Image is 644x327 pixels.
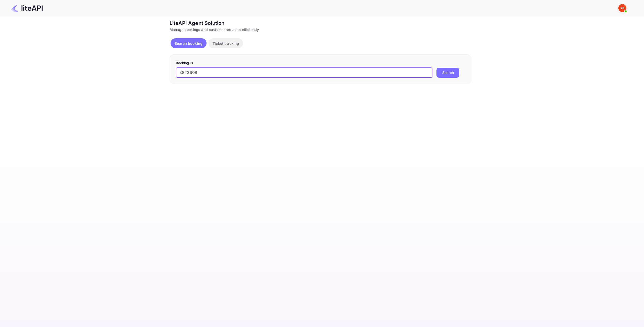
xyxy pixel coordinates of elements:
[170,27,471,32] div: Manage bookings and customer requests efficiently.
[170,19,471,27] div: LiteAPI Agent Solution
[436,68,459,78] button: Search
[618,4,626,12] img: Yandex Support
[175,41,203,46] p: Search booking
[11,4,43,12] img: LiteAPI Logo
[213,41,239,46] p: Ticket tracking
[176,68,432,78] input: Enter Booking ID (e.g., 63782194)
[176,61,465,66] p: Booking ID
